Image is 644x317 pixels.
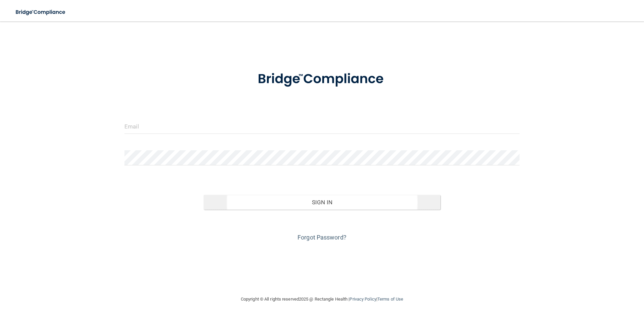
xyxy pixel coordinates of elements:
[124,119,520,134] input: Email
[377,297,403,302] a: Terms of Use
[204,195,441,210] button: Sign In
[298,234,346,241] a: Forgot Password?
[200,288,444,310] div: Copyright © All rights reserved 2025 @ Rectangle Health | |
[10,5,72,19] img: bridge_compliance_login_screen.278c3ca4.svg
[350,297,376,302] a: Privacy Policy
[244,62,400,97] img: bridge_compliance_login_screen.278c3ca4.svg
